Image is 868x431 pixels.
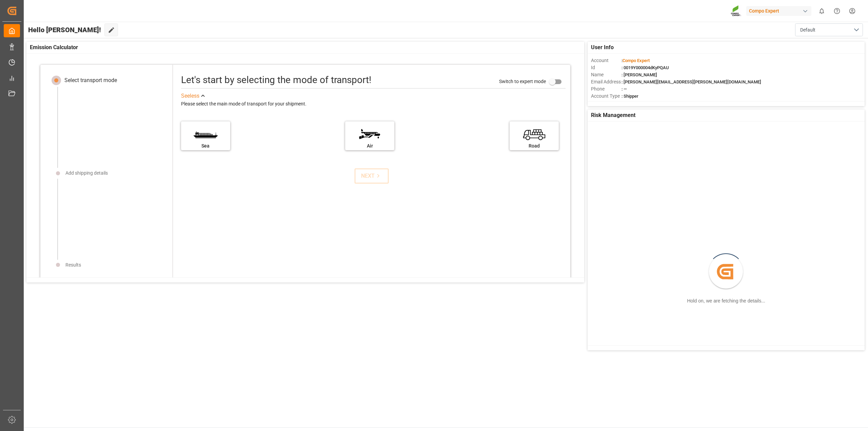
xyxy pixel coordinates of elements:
div: Select transport mode [64,76,117,84]
span: : [622,58,650,63]
button: NEXT [355,169,389,183]
span: Account Type [591,93,622,100]
div: See less [181,92,199,100]
span: Compo Expert [623,58,650,63]
div: Sea [184,142,227,150]
span: Phone [591,85,622,93]
span: : [PERSON_NAME] [622,72,657,77]
span: : — [622,86,627,92]
span: : Shipper [622,94,638,99]
span: Id [591,64,622,71]
span: Account [591,57,622,64]
span: : 0019Y000004dKyPQAU [622,65,669,70]
div: Road [513,142,555,150]
button: Help Center [829,3,845,19]
span: Name [591,71,622,78]
div: Hold on, we are fetching the details... [687,297,765,305]
div: Air [349,142,391,150]
span: User Info [591,43,614,52]
button: open menu [795,23,863,36]
span: Switch to expert mode [499,79,546,84]
span: Default [800,26,815,34]
span: Hello [PERSON_NAME]! [28,23,101,36]
span: : [PERSON_NAME][EMAIL_ADDRESS][PERSON_NAME][DOMAIN_NAME] [622,79,761,84]
button: show 0 new notifications [814,3,829,19]
div: Results [65,261,81,269]
div: NEXT [361,172,382,180]
div: Please select the main mode of transport for your shipment. [181,100,566,108]
button: Compo Expert [746,4,814,17]
div: Compo Expert [746,6,811,16]
span: Risk Management [591,111,635,119]
span: Emission Calculator [30,43,78,52]
span: Email Address [591,78,622,85]
div: Let's start by selecting the mode of transport! [181,73,371,87]
img: Screenshot%202023-09-29%20at%2010.02.21.png_1712312052.png [731,5,742,17]
div: Add shipping details [65,170,108,177]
